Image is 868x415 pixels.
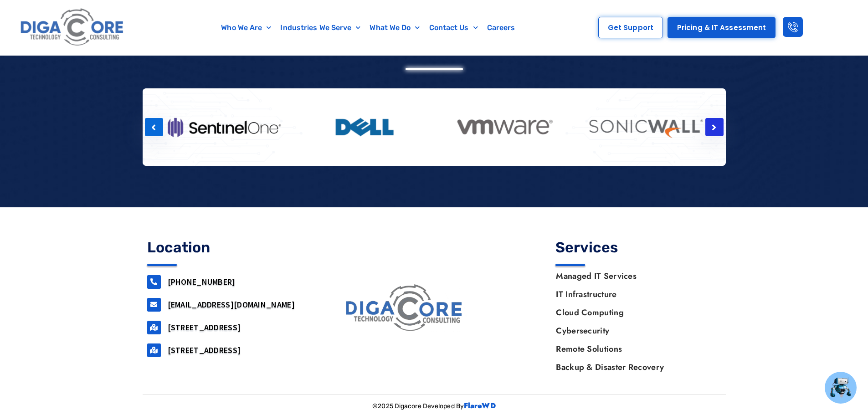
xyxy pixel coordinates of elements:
[425,17,483,38] a: Contact Us
[668,17,776,38] a: Pricing & IT Assessment
[547,267,721,285] a: Managed IT Services
[276,17,365,38] a: Industries We Serve
[147,240,313,255] h4: Location
[168,322,241,333] a: [STREET_ADDRESS]
[171,17,566,38] nav: Menu
[547,322,721,340] a: Cybersecurity
[547,285,721,303] a: IT Infrastructure
[555,240,721,255] h4: Services
[547,267,721,376] nav: Menu
[483,17,520,38] a: Careers
[303,112,426,143] img: Dell Logo
[547,340,721,358] a: Remote Solutions
[163,112,285,142] img: Sentinel One Logo
[147,275,161,289] a: 732-646-5725
[168,299,295,310] a: [EMAIL_ADDRESS][DOMAIN_NAME]
[547,358,721,376] a: Backup & Disaster Recovery
[608,24,653,31] span: Get Support
[168,345,241,355] a: [STREET_ADDRESS]
[147,321,161,334] a: 160 airport road, Suite 201, Lakewood, NJ, 08701
[342,281,467,336] img: digacore logo
[677,24,766,31] span: Pricing & IT Assessment
[584,112,706,142] img: sonicwall logo
[168,277,236,287] a: [PHONE_NUMBER]
[547,303,721,322] a: Cloud Computing
[598,17,663,38] a: Get Support
[18,5,127,51] img: Digacore logo 1
[143,400,726,413] p: ©2025 Digacore Developed By
[216,17,276,38] a: Who We Are
[147,343,161,357] a: 2917 Penn Forest Blvd, Roanoke, VA 24018
[464,400,496,411] a: FlareWD
[444,112,566,142] img: VMware Logo
[365,17,424,38] a: What We Do
[147,298,161,312] a: support@digacore.com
